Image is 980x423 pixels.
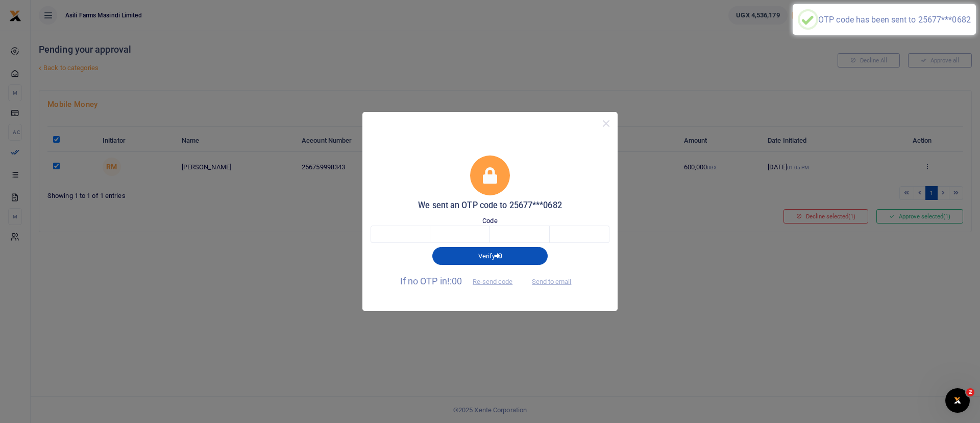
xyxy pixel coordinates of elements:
button: Verify [432,247,548,264]
span: 2 [966,388,974,396]
span: !:00 [447,276,462,286]
div: OTP code has been sent to 25677***0682 [818,15,971,25]
span: If no OTP in [400,276,522,286]
iframe: Intercom live chat [945,388,970,413]
h5: We sent an OTP code to 25677***0682 [371,201,609,211]
label: Code [482,216,497,226]
button: Close [599,116,614,131]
